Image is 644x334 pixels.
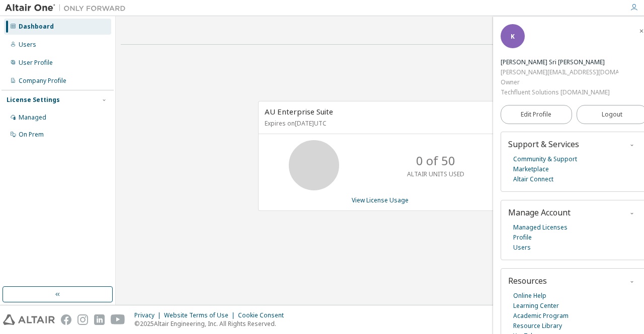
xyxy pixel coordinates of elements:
[416,152,455,169] p: 0 of 50
[19,131,44,139] div: On Prem
[77,314,88,325] img: instagram.svg
[501,67,618,77] div: [PERSON_NAME][EMAIL_ADDRESS][DOMAIN_NAME]
[513,154,577,164] a: Community & Support
[111,314,125,325] img: youtube.svg
[7,96,60,104] div: License Settings
[521,110,551,119] span: Edit Profile
[508,139,579,150] span: Support & Services
[513,243,531,253] a: Users
[513,301,559,311] a: Learning Center
[19,41,36,49] div: Users
[602,109,622,120] span: Logout
[508,275,547,286] span: Resources
[238,311,290,319] div: Cookie Consent
[265,106,333,117] span: AU Enterprise Suite
[513,321,562,331] a: Resource Library
[407,170,464,178] p: ALTAIR UNITS USED
[501,87,618,97] div: Techfluent Solutions [DOMAIN_NAME]
[513,174,553,184] a: Altair Connect
[19,23,54,31] div: Dashboard
[513,164,549,174] a: Marketplace
[513,311,569,321] a: Academic Program
[501,57,618,67] div: Kavya Sri Donepudi
[511,32,515,41] span: K
[134,311,164,319] div: Privacy
[352,196,409,204] a: View License Usage
[94,314,105,325] img: linkedin.svg
[19,77,66,85] div: Company Profile
[164,311,238,319] div: Website Terms of Use
[513,291,546,301] a: Online Help
[501,105,572,124] a: Edit Profile
[5,3,131,13] img: Altair One
[61,314,71,325] img: facebook.svg
[501,77,618,87] div: Owner
[513,233,532,243] a: Profile
[19,114,46,122] div: Managed
[19,59,53,67] div: User Profile
[265,119,493,128] p: Expires on [DATE] UTC
[513,222,568,233] a: Managed Licenses
[134,319,290,328] p: © 2025 Altair Engineering, Inc. All Rights Reserved.
[3,314,55,325] img: altair_logo.svg
[508,207,571,218] span: Manage Account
